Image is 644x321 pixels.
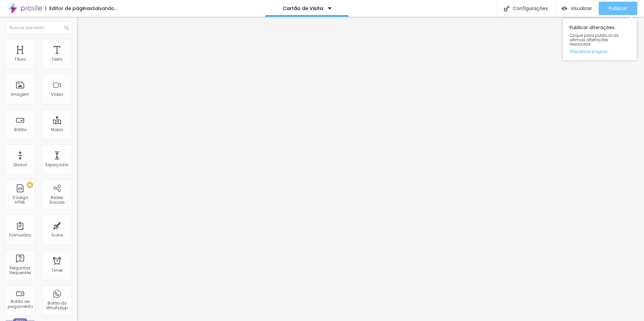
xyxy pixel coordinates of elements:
img: Icone [504,6,509,11]
div: Botão de pagamento [7,299,33,309]
span: Clique para publicar as ultimas alterações reaizadas [570,33,630,47]
div: Publicar alterações [563,18,637,60]
span: Publicar [609,6,627,11]
div: Código HTML [7,195,33,205]
div: Texto [52,57,62,62]
div: Salvando... [93,6,117,11]
p: Cartão de Visita [283,6,323,11]
button: Publicar [599,2,637,15]
span: Visualizar [571,6,592,11]
div: Botão do WhatsApp [44,301,70,311]
iframe: To enrich screen reader interactions, please activate Accessibility in Grammarly extension settings [77,17,644,321]
div: Botão [14,127,26,132]
div: Mapa [51,127,63,132]
div: Vídeo [51,92,63,97]
input: Buscar elemento [5,22,72,34]
a: Visualizar página [570,49,630,54]
div: Espaçador [46,163,68,167]
div: Título [14,57,26,62]
img: Icone [64,26,68,30]
div: Timer [51,268,63,273]
div: Imagem [11,92,29,97]
button: Visualizar [555,2,599,15]
div: Redes Sociais [44,195,70,205]
div: Ícone [51,233,63,238]
div: Formulário [9,233,31,238]
img: view-1.svg [561,6,567,11]
div: Editor de páginas [45,6,93,11]
div: Perguntas frequentes [7,266,33,275]
div: Divisor [13,163,27,167]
